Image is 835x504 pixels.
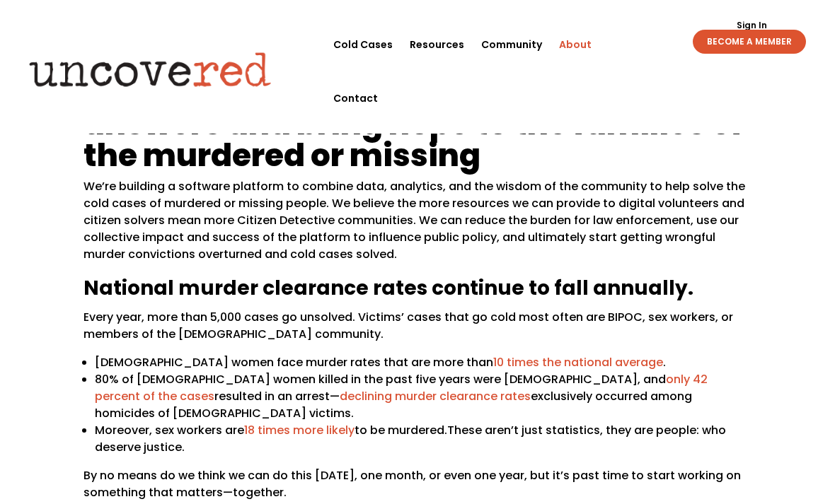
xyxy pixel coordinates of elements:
[18,42,283,96] img: Uncovered logo
[83,309,733,342] span: Every year, more than 5,000 cases go unsolved. Victims’ cases that go cold most often are BIPOC, ...
[333,18,393,71] a: Cold Cases
[729,21,775,30] a: Sign In
[410,18,464,71] a: Resources
[95,371,708,421] span: 80% of [DEMOGRAPHIC_DATA] women killed in the past five years were [DEMOGRAPHIC_DATA], and result...
[83,467,741,500] span: By no means do we think we can do this [DATE], one month, or even one year, but it’s past time to...
[333,71,378,125] a: Contact
[244,422,355,438] a: 18 times more likely
[693,30,806,54] a: BECOME A MEMBER
[83,274,693,302] span: National murder clearance rates continue to fall annually.
[83,178,751,274] p: We’re building a software platform to combine data, analytics, and the wisdom of the community to...
[95,354,666,370] span: [DEMOGRAPHIC_DATA] women face murder rates that are more than .
[95,422,726,455] span: These aren’t just statistics, they are people: who deserve justice.
[493,354,663,370] a: 10 times the national average
[481,18,542,71] a: Community
[559,18,592,71] a: About
[95,422,447,438] span: Moreover, sex workers are to be murdered.
[340,388,531,404] a: declining murder clearance rates
[95,371,708,404] a: only 42 percent of the cases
